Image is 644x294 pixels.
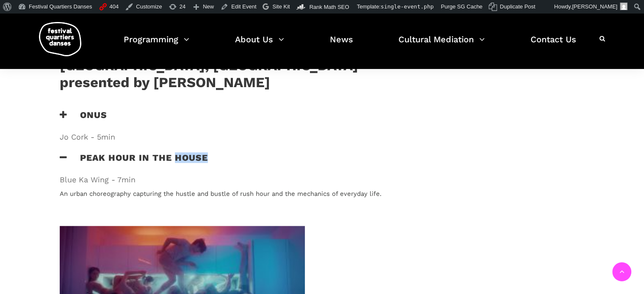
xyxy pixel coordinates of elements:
[572,3,617,10] span: [PERSON_NAME]
[60,110,107,131] h3: Onus
[272,3,290,10] span: Site Kit
[531,32,576,57] a: Contact Us
[60,189,393,199] p: An urban choreography capturing the hustle and bustle of rush hour and the mechanics of everyday ...
[39,22,81,56] img: logo-fqd-med
[381,3,434,10] span: single-event.php
[124,32,189,57] a: Programming
[60,131,393,143] span: Jo Cork - 5min
[310,4,349,10] span: Rank Math SEO
[398,32,485,57] a: Cultural Mediation
[330,32,353,57] a: News
[60,152,208,173] h3: Peak Hour in the House
[60,57,393,91] h3: [GEOGRAPHIC_DATA], [GEOGRAPHIC_DATA] – presented by [PERSON_NAME]
[60,174,393,186] span: Blue Ka Wing - 7min
[235,32,284,57] a: About Us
